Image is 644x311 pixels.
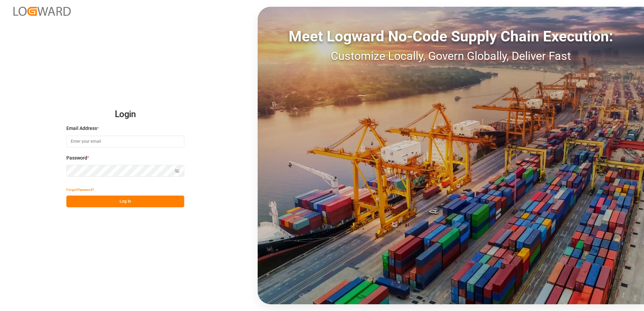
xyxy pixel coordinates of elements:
[66,154,87,162] span: Password
[66,125,97,132] span: Email Address
[258,47,644,65] div: Customize Locally, Govern Globally, Deliver Fast
[66,184,94,196] button: Forgot Password?
[66,104,184,125] h2: Login
[66,196,184,207] button: Log In
[258,25,644,47] div: Meet Logward No-Code Supply Chain Execution:
[66,136,184,147] input: Enter your email
[13,7,71,16] img: Logward_new_orange.png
